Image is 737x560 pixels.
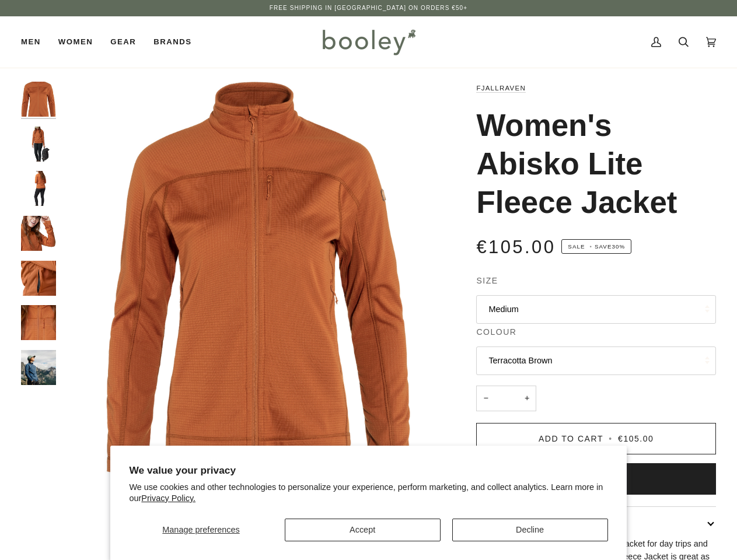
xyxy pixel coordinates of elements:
[476,85,526,92] a: Fjallraven
[21,305,56,340] img: Fjallraven Women's Abisko Lite Fleece Jacket - Booley Galway
[612,243,626,250] span: 30%
[62,82,455,475] div: Fjallraven Women's Abisko Lite Fleece Jacket Terracotta Brown - Booley Galway
[317,25,420,59] img: Booley
[476,275,498,287] span: Size
[476,326,516,338] span: Colour
[129,519,273,541] button: Manage preferences
[153,36,191,48] span: Brands
[476,106,707,222] h1: Women's Abisko Lite Fleece Jacket
[50,16,102,68] a: Women
[21,16,50,68] a: Men
[270,3,467,13] p: Free Shipping in [GEOGRAPHIC_DATA] on Orders €50+
[62,82,455,475] img: Fjallraven Women&#39;s Abisko Lite Fleece Jacket Terracotta Brown - Booley Galway
[561,239,631,254] span: Save
[129,482,607,504] p: We use cookies and other technologies to personalize your experience, perform marketing, and coll...
[129,464,607,477] h2: We value your privacy
[539,434,603,443] span: Add to Cart
[587,243,595,250] em: •
[141,494,195,503] a: Privacy Policy.
[452,519,608,541] button: Decline
[476,237,556,257] span: €105.00
[21,261,56,296] img: Fjallraven Women's Abisko Lite Fleece Jacket - Booley Galway
[476,386,536,412] input: Quantity
[21,216,56,251] img: Fjallraven Women's Abisko Lite Fleece Jacket - Booley Galway
[476,346,716,375] button: Terracotta Brown
[606,434,614,443] span: •
[618,434,654,443] span: €105.00
[21,36,41,48] span: Men
[102,16,145,68] a: Gear
[285,519,441,541] button: Accept
[476,295,716,324] button: Medium
[21,82,56,117] img: Fjallraven Women's Abisko Lite Fleece Jacket Terracotta Brown - Booley Galway
[162,525,239,534] span: Manage preferences
[476,386,495,412] button: −
[110,36,136,48] span: Gear
[476,423,716,454] button: Add to Cart • €105.00
[58,36,93,48] span: Women
[21,171,56,206] img: Fjallraven Women's Abisko Lite Fleece Jacket - Booley Galway
[21,127,56,162] img: Fjallraven Women's Abisko Lite Fleece Jacket - Booley Galway
[568,243,585,250] span: Sale
[21,350,56,385] img: Fjallraven Women's Abisko Lite Fleece Jacket - Booley Galway
[145,16,200,68] a: Brands
[518,386,536,412] button: +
